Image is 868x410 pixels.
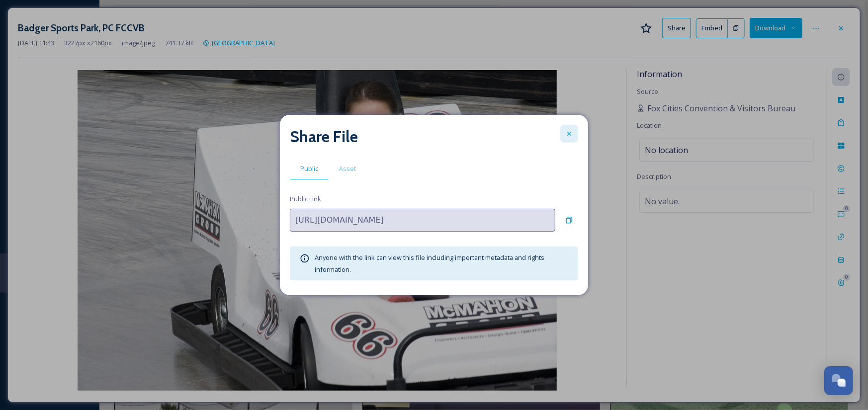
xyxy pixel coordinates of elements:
span: Asset [339,164,356,173]
span: Anyone with the link can view this file including important metadata and rights information. [315,253,544,274]
h2: Share File [290,125,358,149]
button: Open Chat [824,366,853,395]
span: Public [300,164,318,173]
span: Public Link [290,194,321,204]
